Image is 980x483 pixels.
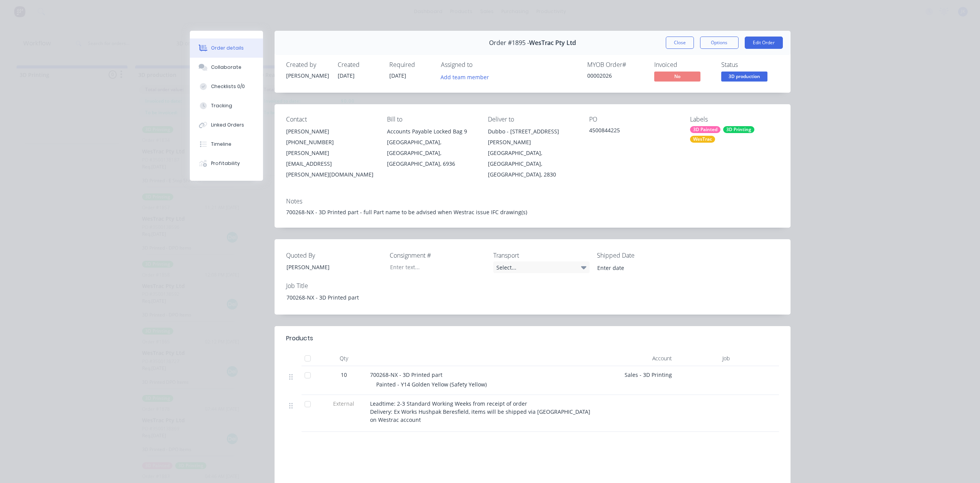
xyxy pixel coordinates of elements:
[321,351,367,366] div: Qty
[211,45,244,52] div: Order details
[286,61,328,68] div: Created by
[675,351,733,366] div: Job
[598,351,675,366] div: Account
[436,72,493,82] button: Add team member
[341,371,347,379] span: 10
[211,141,231,148] div: Timeline
[338,61,380,68] div: Created
[387,126,476,137] div: Accounts Payable Locked Bag 9
[587,72,645,80] div: 00002026
[338,72,355,79] span: [DATE]
[488,116,576,123] div: Deliver to
[286,126,375,180] div: [PERSON_NAME][PHONE_NUMBER][PERSON_NAME][EMAIL_ADDRESS][PERSON_NAME][DOMAIN_NAME]
[387,126,476,169] div: Accounts Payable Locked Bag 9[GEOGRAPHIC_DATA], [GEOGRAPHIC_DATA], [GEOGRAPHIC_DATA], 6936
[493,261,590,273] div: Select...
[690,116,779,123] div: Labels
[387,137,476,169] div: [GEOGRAPHIC_DATA], [GEOGRAPHIC_DATA], [GEOGRAPHIC_DATA], 6936
[723,126,754,133] div: 3D Printing
[529,39,576,47] span: WesTrac Pty Ltd
[286,137,375,148] div: [PHONE_NUMBER]
[190,77,263,96] button: Checklists 0/0
[489,39,529,47] span: Order #1895 -
[190,96,263,115] button: Tracking
[587,61,645,68] div: MYOB Order #
[370,371,442,378] span: 700268-NX - 3D Printed part
[592,262,688,273] input: Enter date
[389,72,406,79] span: [DATE]
[488,148,576,180] div: [GEOGRAPHIC_DATA], [GEOGRAPHIC_DATA], [GEOGRAPHIC_DATA], 2830
[286,334,313,343] div: Products
[286,116,375,123] div: Contact
[286,251,382,260] label: Quoted By
[211,83,245,90] div: Checklists 0/0
[441,72,493,82] button: Add team member
[286,72,328,80] div: [PERSON_NAME]
[211,64,241,71] div: Collaborate
[324,400,364,408] span: External
[286,126,375,137] div: [PERSON_NAME]
[389,61,432,68] div: Required
[690,126,720,133] div: 3D Painted
[597,251,693,260] label: Shipped Date
[488,126,576,180] div: Dubbo - [STREET_ADDRESS][PERSON_NAME][GEOGRAPHIC_DATA], [GEOGRAPHIC_DATA], [GEOGRAPHIC_DATA], 2830
[190,154,263,173] button: Profitability
[721,61,779,68] div: Status
[280,292,377,303] div: 700268-NX - 3D Printed part
[745,37,783,49] button: Edit Order
[666,37,694,49] button: Close
[190,115,263,135] button: Linked Orders
[286,148,375,180] div: [PERSON_NAME][EMAIL_ADDRESS][PERSON_NAME][DOMAIN_NAME]
[441,61,518,68] div: Assigned to
[721,72,767,81] span: 3D production
[589,116,678,123] div: PO
[721,72,767,83] button: 3D production
[488,126,576,148] div: Dubbo - [STREET_ADDRESS][PERSON_NAME]
[286,281,382,290] label: Job Title
[390,251,486,260] label: Consignment #
[190,38,263,58] button: Order details
[286,208,779,216] div: 700268-NX - 3D Printed part - full Part name to be advised when Westrac issue IFC drawing(s)
[370,400,592,423] span: Leadtime: 2-3 Standard Working Weeks from receipt of order Delivery: Ex Works Hushpak Beresfield,...
[280,261,377,273] div: [PERSON_NAME]
[700,37,739,49] button: Options
[589,126,678,137] div: 4500844225
[211,160,240,167] div: Profitability
[211,102,232,109] div: Tracking
[376,381,487,388] span: Painted - Y14 Golden Yellow (Safety Yellow)
[690,136,715,143] div: WesTrac
[493,251,590,260] label: Transport
[190,58,263,77] button: Collaborate
[598,366,675,395] div: Sales - 3D Printing
[387,116,476,123] div: Bill to
[654,72,700,81] span: No
[190,135,263,154] button: Timeline
[654,61,712,68] div: Invoiced
[286,198,779,205] div: Notes
[211,122,244,128] div: Linked Orders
